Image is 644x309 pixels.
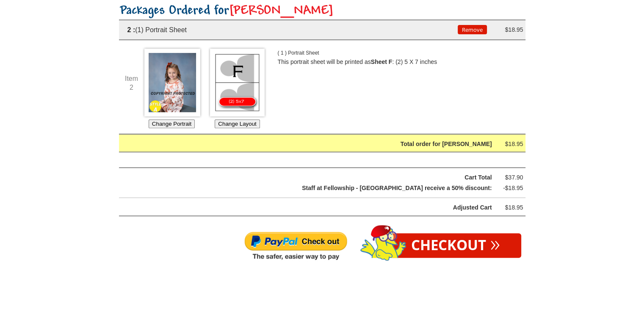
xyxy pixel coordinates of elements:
[141,183,492,193] div: Staff at Fellowship - [GEOGRAPHIC_DATA] receive a 50% discount:
[278,58,511,67] p: This portrait sheet will be printed as : (2) 5 X 7 inches
[244,231,348,262] img: Paypal
[127,26,135,33] span: 2 :
[210,49,264,116] img: Choose Layout
[215,119,260,128] button: Change Layout
[144,49,200,116] img: Choose Image *1967_0106d*1967
[119,4,525,19] h2: Packages Ordered for
[458,25,487,34] button: Remove
[141,202,492,213] div: Adjusted Cart
[229,4,334,18] span: [PERSON_NAME]
[278,49,362,58] p: ( 1 ) Portrait Sheet
[498,139,523,149] div: $18.95
[141,139,492,149] div: Total order for [PERSON_NAME]
[371,58,392,65] b: Sheet F
[119,25,458,35] div: (1) Portrait Sheet
[144,49,199,129] div: Choose which Image you'd like to use for this Portrait Sheet
[149,119,195,128] button: Change Portrait
[498,202,523,213] div: $18.95
[498,25,523,35] div: $18.95
[119,74,144,92] div: Item 2
[210,49,265,129] div: Choose which Layout you would like for this Portrait Sheet
[458,25,483,35] div: Remove
[390,233,521,258] a: Checkout»
[498,172,523,183] div: $37.90
[490,238,500,248] span: »
[141,172,492,183] div: Cart Total
[498,183,523,193] div: -$18.95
